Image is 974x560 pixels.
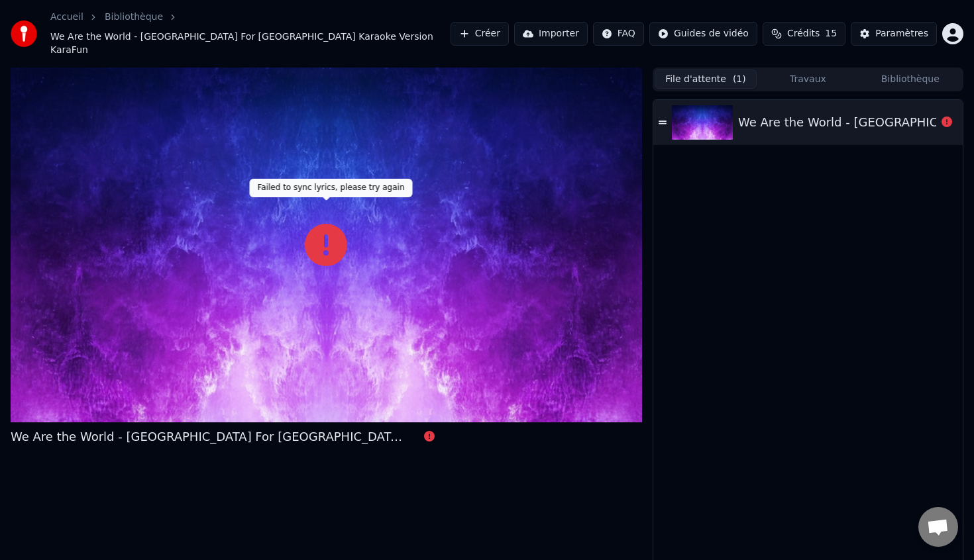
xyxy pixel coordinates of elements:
[11,428,408,446] div: We Are the World - [GEOGRAPHIC_DATA] For [GEOGRAPHIC_DATA] Karaoke Version KaraFun
[514,22,588,46] button: Importer
[859,70,961,89] button: Bibliothèque
[851,22,937,46] button: Paramètres
[105,11,163,24] a: Bibliothèque
[50,11,451,57] nav: breadcrumb
[918,507,958,547] div: Ouvrir le chat
[825,27,837,40] span: 15
[655,70,757,89] button: File d'attente
[11,21,37,47] img: youka
[733,73,746,86] span: ( 1 )
[593,22,644,46] button: FAQ
[875,27,928,40] div: Paramètres
[757,70,859,89] button: Travaux
[250,179,413,197] div: Failed to sync lyrics, please try again
[763,22,845,46] button: Crédits15
[649,22,757,46] button: Guides de vidéo
[50,30,451,57] span: We Are the World - [GEOGRAPHIC_DATA] For [GEOGRAPHIC_DATA] Karaoke Version KaraFun
[787,27,820,40] span: Crédits
[50,11,83,24] a: Accueil
[451,22,509,46] button: Créer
